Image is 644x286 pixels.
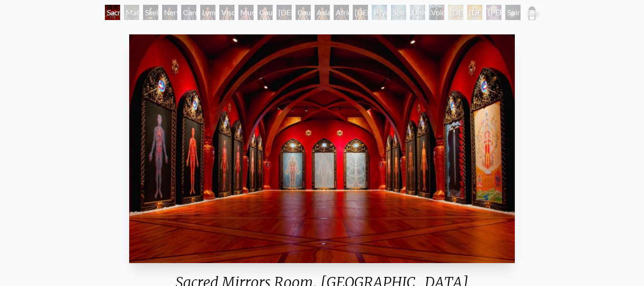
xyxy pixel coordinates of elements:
div: [DEMOGRAPHIC_DATA] Woman [276,5,292,20]
div: Sacred Mirrors Room, [GEOGRAPHIC_DATA] [105,5,120,20]
div: [PERSON_NAME] [486,5,501,20]
div: Muscle System [238,5,254,20]
div: Spiritual Energy System [391,5,406,20]
div: Universal Mind Lattice [410,5,425,20]
div: Nervous System [162,5,177,20]
div: Viscera [219,5,235,20]
div: [DEMOGRAPHIC_DATA] [448,5,463,20]
div: Spiritual World [505,5,521,20]
div: [DEMOGRAPHIC_DATA] Woman [353,5,368,20]
div: Cardiovascular System [181,5,196,20]
div: Asian Man [315,5,330,20]
div: Caucasian Woman [257,5,273,20]
div: Psychic Energy System [372,5,387,20]
div: African Man [334,5,349,20]
div: Void Clear Light [429,5,444,20]
div: Caucasian Man [296,5,311,20]
img: sacred-mirrors-room-entheon.jpg [129,34,515,263]
div: Material World [124,5,139,20]
div: Skeletal System [143,5,158,20]
div: [DEMOGRAPHIC_DATA] [467,5,482,20]
div: Lymphatic System [200,5,215,20]
div: Sacred Mirrors Frame [524,5,540,20]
